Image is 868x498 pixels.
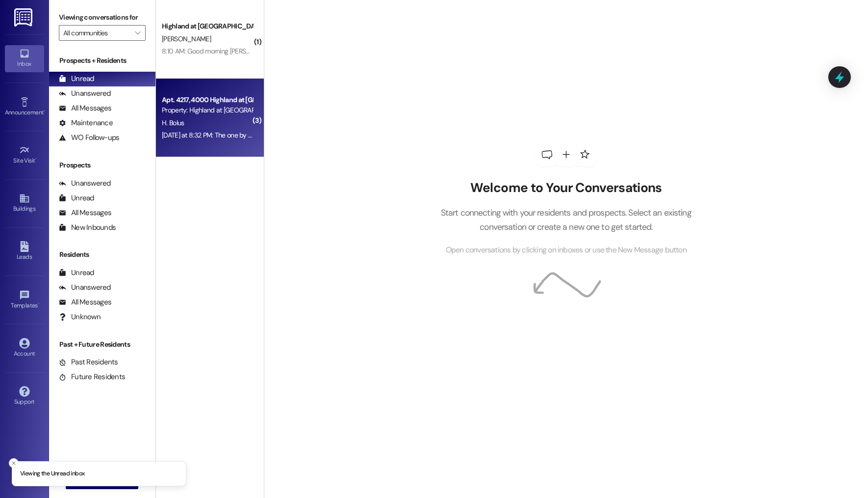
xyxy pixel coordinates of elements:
[5,142,44,168] a: Site Visit •
[59,222,116,233] div: New Inbounds
[59,372,125,382] div: Future Residents
[162,34,211,43] span: [PERSON_NAME]
[162,105,253,115] div: Property: Highland at [GEOGRAPHIC_DATA]
[59,357,118,367] div: Past Residents
[49,160,155,170] div: Prospects
[5,335,44,361] a: Account
[49,249,155,260] div: Residents
[162,131,278,139] div: [DATE] at 8:32 PM: The one by building 4!
[59,118,113,128] div: Maintenance
[38,301,39,307] span: •
[135,29,140,37] i: 
[426,180,706,196] h2: Welcome to Your Conversations
[59,193,94,203] div: Unread
[49,55,155,66] div: Prospects + Residents
[59,297,111,307] div: All Messages
[59,133,119,143] div: WO Follow-ups
[162,118,184,127] span: H. Bolus
[59,208,111,218] div: All Messages
[5,383,44,410] a: Support
[446,244,687,256] span: Open conversations by clicking on inboxes or use the New Message button
[59,74,94,84] div: Unread
[49,339,155,350] div: Past + Future Residents
[5,238,44,265] a: Leads
[44,108,45,114] span: •
[59,10,146,25] label: Viewing conversations for
[5,287,44,313] a: Templates •
[5,190,44,217] a: Buildings
[59,282,111,293] div: Unanswered
[162,21,253,31] div: Highland at [GEOGRAPHIC_DATA]
[59,178,111,189] div: Unanswered
[59,268,94,278] div: Unread
[63,25,130,41] input: All communities
[35,156,37,163] span: •
[59,88,111,99] div: Unanswered
[59,103,111,113] div: All Messages
[9,458,19,468] button: Close toast
[14,8,34,27] img: ResiDesk Logo
[59,312,101,322] div: Unknown
[162,47,732,55] div: 8:10 AM: Good morning [PERSON_NAME]-sorry for not responding [DATE]. We have been going back and ...
[5,45,44,72] a: Inbox
[20,470,84,478] p: Viewing the Unread inbox
[426,206,706,234] p: Start connecting with your residents and prospects. Select an existing conversation or create a n...
[162,95,253,105] div: Apt. 4217, 4000 Highland at [GEOGRAPHIC_DATA]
